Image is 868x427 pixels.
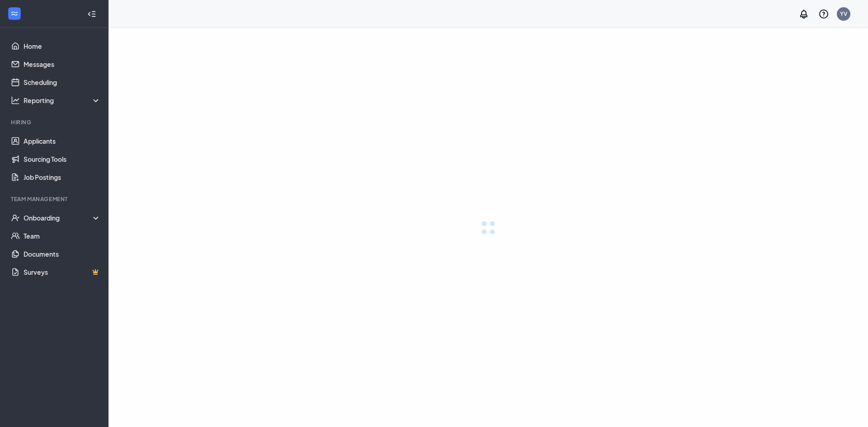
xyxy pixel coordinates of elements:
[24,150,101,168] a: Sourcing Tools
[798,9,809,19] svg: Notifications
[87,9,96,19] svg: Collapse
[24,132,101,150] a: Applicants
[11,118,99,126] div: Hiring
[818,9,829,19] svg: QuestionInfo
[24,37,101,55] a: Home
[24,73,101,91] a: Scheduling
[24,55,101,73] a: Messages
[10,9,19,18] svg: WorkstreamLogo
[24,168,101,186] a: Job Postings
[24,227,101,245] a: Team
[24,213,101,222] div: Onboarding
[24,245,101,263] a: Documents
[840,10,847,18] div: YV
[24,96,101,105] div: Reporting
[11,213,20,222] svg: UserCheck
[11,195,99,203] div: Team Management
[24,263,101,281] a: SurveysCrown
[11,96,20,105] svg: Analysis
